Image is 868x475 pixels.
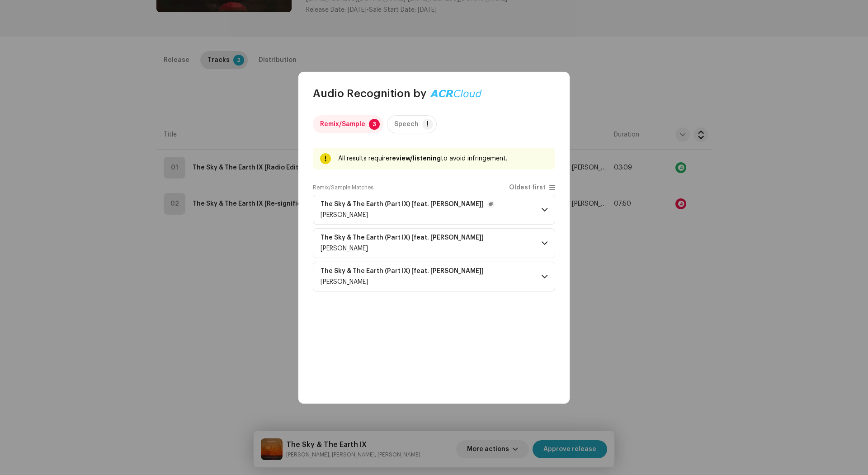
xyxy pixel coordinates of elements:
[313,228,555,258] p-accordion-header: The Sky & The Earth (Part IX) [feat. [PERSON_NAME]][PERSON_NAME]
[321,234,495,241] span: The Sky & The Earth (Part IX) [feat. Marcio Panozzo]
[321,234,484,241] strong: The Sky & The Earth (Part IX) [feat. [PERSON_NAME]]
[369,119,380,130] p-badge: 3
[313,86,426,101] span: Audio Recognition by
[422,119,433,130] p-badge: !
[338,153,548,164] div: All results require to avoid infringement.
[320,115,365,133] div: Remix/Sample
[321,201,495,208] span: The Sky & The Earth (Part IX) [feat. Marcio Panozzo]
[389,155,441,162] strong: review/listening
[321,268,484,275] strong: The Sky & The Earth (Part IX) [feat. [PERSON_NAME]]
[509,184,555,191] p-togglebutton: Oldest first
[321,279,368,285] span: Julian Lepick
[509,184,546,191] span: Oldest first
[313,195,555,225] p-accordion-header: The Sky & The Earth (Part IX) [feat. [PERSON_NAME]][PERSON_NAME]
[321,268,495,275] span: The Sky & The Earth (Part IX) [feat. Marcio Panozzo]
[321,201,484,208] strong: The Sky & The Earth (Part IX) [feat. [PERSON_NAME]]
[394,115,419,133] div: Speech
[313,184,373,191] label: Remix/Sample Matches
[313,262,555,292] p-accordion-header: The Sky & The Earth (Part IX) [feat. [PERSON_NAME]][PERSON_NAME]
[321,212,368,218] span: Julian Lepick
[321,245,368,252] span: Julian Lepick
